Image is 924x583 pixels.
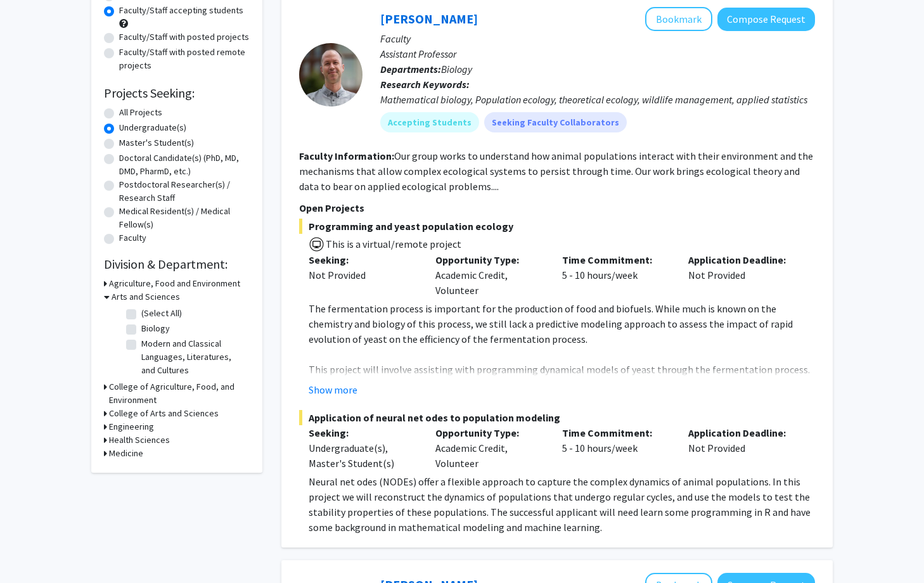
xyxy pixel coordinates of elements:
h3: College of Arts and Sciences [109,407,219,420]
p: This project will involve assisting with programming dynamical models of yeast through the fermen... [309,362,815,407]
div: Not Provided [309,267,416,283]
p: Faculty [380,31,815,46]
label: Modern and Classical Languages, Literatures, and Cultures [141,337,247,377]
div: Academic Credit, Volunteer [426,425,553,471]
span: This is a virtual/remote project [324,238,461,250]
h3: College of Agriculture, Food, and Environment [109,380,250,407]
label: Medical Resident(s) / Medical Fellow(s) [119,205,250,231]
label: Master's Student(s) [119,136,194,150]
div: Not Provided [679,252,805,298]
div: Not Provided [679,425,805,471]
div: Mathematical biology, Population ecology, theoretical ecology, wildlife management, applied stati... [380,92,815,107]
label: (Select All) [141,307,182,320]
button: Show more [309,382,357,397]
p: Assistant Professor [380,46,815,61]
h3: Health Sciences [109,433,170,447]
p: Time Commitment: [562,252,670,267]
label: All Projects [119,106,162,119]
label: Faculty/Staff with posted projects [119,30,249,44]
label: Faculty/Staff accepting students [119,4,243,17]
mat-chip: Seeking Faculty Collaborators [484,112,627,132]
button: Add Jake Ferguson to Bookmarks [645,7,712,31]
p: Open Projects [299,200,815,215]
label: Biology [141,322,170,335]
h3: Engineering [109,420,154,433]
p: Opportunity Type: [435,252,543,267]
h3: Medicine [109,447,143,460]
label: Faculty [119,231,146,245]
div: 5 - 10 hours/week [553,252,679,298]
label: Doctoral Candidate(s) (PhD, MD, DMD, PharmD, etc.) [119,151,250,178]
b: Faculty Information: [299,150,394,162]
label: Postdoctoral Researcher(s) / Research Staff [119,178,250,205]
fg-read-more: Our group works to understand how animal populations interact with their environment and the mech... [299,150,813,193]
h3: Arts and Sciences [112,290,180,304]
span: Biology [441,63,472,75]
p: Opportunity Type: [435,425,543,440]
mat-chip: Accepting Students [380,112,479,132]
span: Application of neural net odes to population modeling [299,410,815,425]
b: Departments: [380,63,441,75]
p: The fermentation process is important for the production of food and biofuels. While much is know... [309,301,815,347]
p: Application Deadline: [688,252,796,267]
label: Undergraduate(s) [119,121,186,134]
h3: Agriculture, Food and Environment [109,277,240,290]
p: Seeking: [309,425,416,440]
button: Compose Request to Jake Ferguson [717,8,815,31]
div: Academic Credit, Volunteer [426,252,553,298]
p: Neural net odes (NODEs) offer a flexible approach to capture the complex dynamics of animal popul... [309,474,815,535]
p: Seeking: [309,252,416,267]
label: Faculty/Staff with posted remote projects [119,46,250,72]
p: Application Deadline: [688,425,796,440]
h2: Division & Department: [104,257,250,272]
a: [PERSON_NAME] [380,11,478,27]
b: Research Keywords: [380,78,470,91]
div: Undergraduate(s), Master's Student(s) [309,440,416,471]
h2: Projects Seeking: [104,86,250,101]
iframe: Chat [10,526,54,573]
span: Programming and yeast population ecology [299,219,815,234]
div: 5 - 10 hours/week [553,425,679,471]
p: Time Commitment: [562,425,670,440]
